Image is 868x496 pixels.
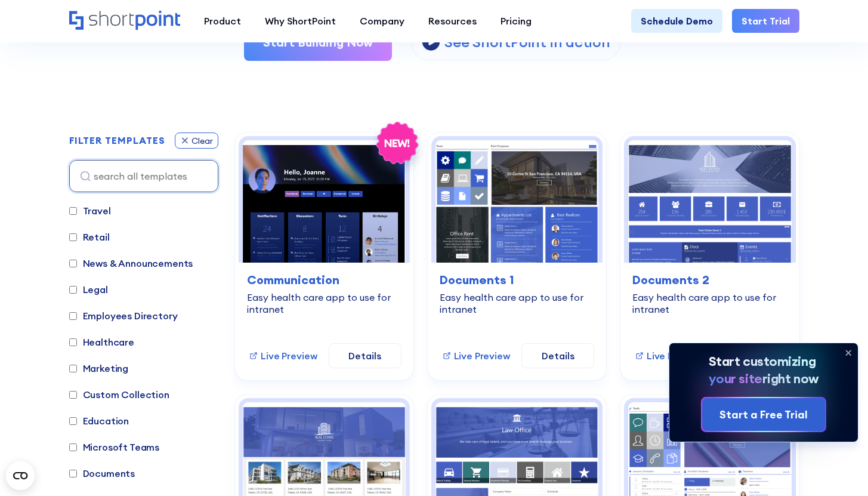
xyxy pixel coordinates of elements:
[192,9,253,33] a: Product
[69,286,77,294] input: Legal
[69,260,77,267] input: News & Announcements
[191,137,213,145] div: Clear
[631,9,722,33] a: Schedule Demo
[489,9,543,33] a: Pricing
[329,343,401,368] a: Details
[247,291,401,315] div: Easy health care app to use for intranet
[348,9,416,33] a: Company
[635,349,703,363] a: Live Preview
[440,271,594,289] h3: Documents 1
[69,443,77,451] input: Microsoft Teams
[69,11,180,31] a: Home
[702,398,825,432] a: Start a Free Trial
[69,256,193,270] label: News & Announcements
[69,233,77,241] input: Retail
[69,282,108,297] label: Legal
[69,391,77,399] input: Custom Collection
[243,140,406,263] img: Communication
[69,160,218,192] input: search all templates
[440,291,594,315] div: Easy health care app to use for intranet
[719,406,808,423] div: Start a Free Trial
[632,271,787,289] h3: Documents 2
[204,14,241,28] div: Product
[247,271,401,289] h3: Communication
[428,14,477,28] div: Resources
[69,470,77,477] input: Documents
[244,24,392,61] a: Start Building Now
[69,414,129,428] label: Education
[69,365,77,372] input: Marketing
[653,358,868,496] iframe: Chat Widget
[444,33,610,51] p: See ShortPoint in action
[732,9,799,33] a: Start Trial
[435,140,598,263] img: Documents 1
[411,24,620,60] a: open lightbox
[69,204,111,218] label: Travel
[442,349,510,363] a: Live Preview
[69,387,169,402] label: Custom Collection
[69,417,77,425] input: Education
[69,361,129,375] label: Marketing
[265,14,336,28] div: Why ShortPoint
[69,309,178,323] label: Employees Directory
[360,14,404,28] div: Company
[501,14,532,28] div: Pricing
[69,440,160,454] label: Microsoft Teams
[521,343,594,368] a: Details
[249,349,317,363] a: Live Preview
[253,9,348,33] a: Why ShortPoint
[6,461,35,490] button: Open CMP widget
[632,291,787,315] div: Easy health care app to use for intranet
[69,230,110,244] label: Retail
[69,312,77,320] input: Employees Directory
[628,140,791,263] img: Documents 2
[69,335,134,349] label: Healthcare
[69,207,77,215] input: Travel
[69,466,135,480] label: Documents
[416,9,489,33] a: Resources
[69,338,77,346] input: Healthcare
[69,135,165,146] h2: FILTER TEMPLATES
